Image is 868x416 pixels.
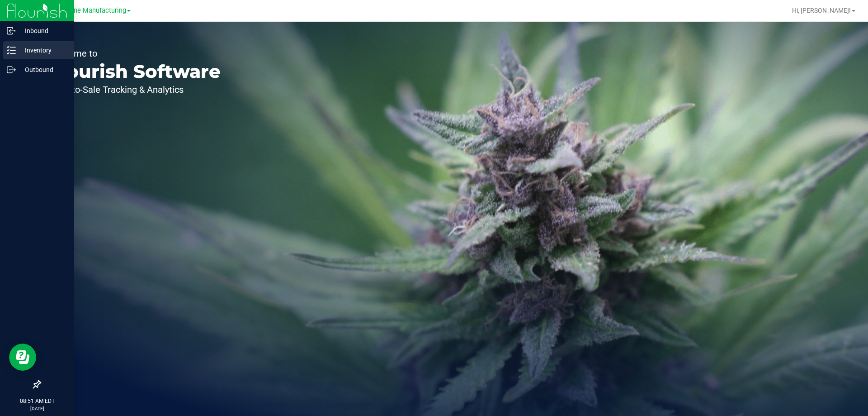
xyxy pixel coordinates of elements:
[49,49,221,58] p: Welcome to
[792,7,851,14] span: Hi, [PERSON_NAME]!
[49,62,221,81] p: Flourish Software
[7,65,16,74] inline-svg: Outbound
[9,344,36,371] iframe: Resource center
[16,64,70,75] p: Outbound
[49,85,221,94] p: Seed-to-Sale Tracking & Analytics
[4,397,70,405] p: 08:51 AM EDT
[54,7,126,14] span: Sunshine Manufacturing
[4,405,70,412] p: [DATE]
[7,46,16,55] inline-svg: Inventory
[16,45,70,56] p: Inventory
[16,25,70,36] p: Inbound
[7,26,16,35] inline-svg: Inbound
